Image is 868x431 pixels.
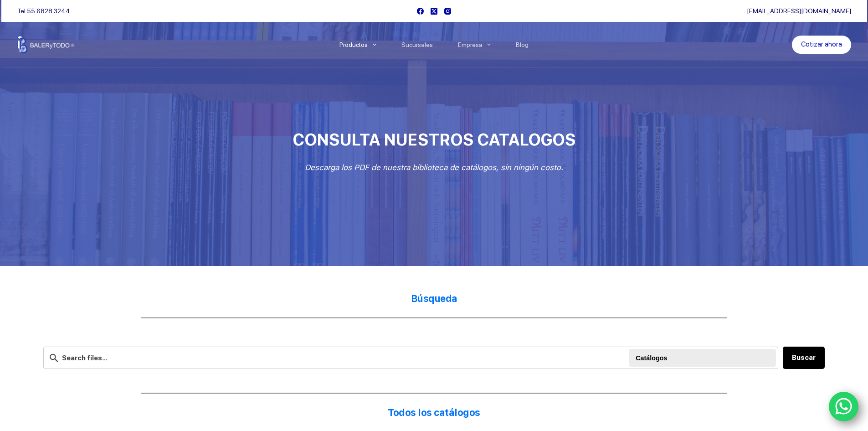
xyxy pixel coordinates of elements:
[829,392,859,422] a: WhatsApp
[17,7,70,15] span: Tel.
[27,7,70,15] a: 55 6828 3244
[792,36,851,54] a: Cotizar ahora
[305,163,563,172] em: Descarga los PDF de nuestra biblioteca de catálogos, sin ningún costo.
[293,130,575,150] span: CONSULTA NUESTROS CATALOGOS
[17,36,74,53] img: Balerytodo
[43,347,778,369] input: Search files...
[417,8,424,15] a: Facebook
[783,347,825,369] button: Buscar
[327,22,541,68] nav: Menu Principal
[444,8,451,15] a: Instagram
[388,407,480,418] strong: Todos los catálogos
[747,7,851,15] a: [EMAIL_ADDRESS][DOMAIN_NAME]
[431,8,437,15] a: X (Twitter)
[48,352,60,363] img: search-24.svg
[411,293,457,304] strong: Búsqueda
